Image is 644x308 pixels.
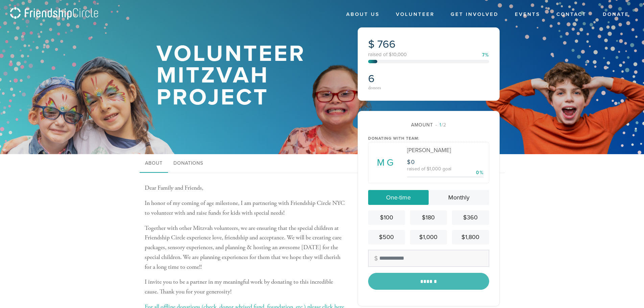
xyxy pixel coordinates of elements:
a: $100 [368,210,405,225]
div: Donating with team: [368,135,489,141]
span: $ [407,159,411,166]
a: Donate [598,8,634,21]
div: [PERSON_NAME] [407,147,483,153]
span: MG [375,156,396,170]
p: Together with other Mitzvah volunteers, we are ensuring that the special children at Friendship C... [145,223,348,272]
div: $1,000 [413,233,444,242]
a: $500 [368,230,405,244]
h1: Volunteer Mitzvah Project [157,43,336,109]
img: logo_fc.png [10,7,98,20]
div: raised of $10,000 [368,52,489,57]
a: About [140,154,168,173]
a: $1,000 [410,230,447,244]
a: $180 [410,210,447,225]
div: 0% [476,169,484,176]
div: raised of $1,000 goal [407,166,483,171]
p: Dear Family and Friends, [145,183,348,193]
div: donors [368,86,427,90]
a: One-time [368,190,429,205]
div: $500 [371,233,402,242]
a: Get Involved [446,8,504,21]
span: 1 [439,122,442,128]
span: 766 [377,38,396,51]
span: 0 [411,159,415,166]
a: Events [510,8,545,21]
a: Contact [551,8,592,21]
a: Monthly [429,190,489,205]
a: $360 [452,210,489,225]
div: 7% [482,53,489,57]
a: Donations [168,154,209,173]
div: Amount [368,121,489,128]
div: $360 [455,213,486,222]
span: /2 [435,122,446,128]
h2: 6 [368,72,427,85]
a: Volunteer [391,8,439,21]
p: In honor of my coming of age milestone, I am partnering with Friendship Circle NYC to volunteer w... [145,198,348,218]
div: $1,800 [455,233,486,242]
span: $ [368,38,375,51]
a: $1,800 [452,230,489,244]
a: About Us [341,8,385,21]
div: $180 [413,213,444,222]
div: $100 [371,213,402,222]
p: I invite you to be a partner in my meaningful work by donating to this incredible cause. Thank yo... [145,277,348,297]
